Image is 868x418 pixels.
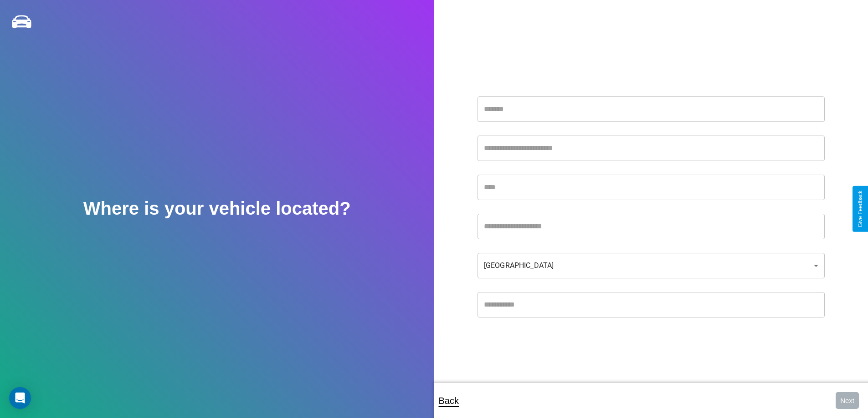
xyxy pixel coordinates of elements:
[478,253,825,278] div: [GEOGRAPHIC_DATA]
[836,392,859,409] button: Next
[857,191,863,227] div: Give Feedback
[9,387,31,409] div: Open Intercom Messenger
[83,198,351,219] h2: Where is your vehicle located?
[439,393,459,409] p: Back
